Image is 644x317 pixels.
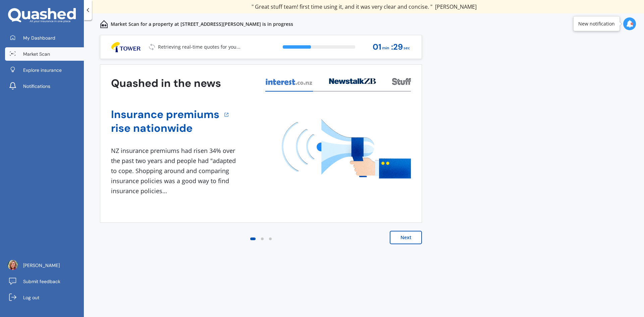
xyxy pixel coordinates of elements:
[5,80,84,93] a: Notifications
[5,275,84,288] a: Submit feedback
[106,41,146,53] img: Logo_4
[435,3,477,10] span: [PERSON_NAME]
[5,63,84,77] a: Explore insurance
[23,67,62,73] span: Explore insurance
[23,83,50,90] span: Notifications
[373,43,381,52] span: 01
[158,44,240,50] p: Retrieving real-time quotes for you...
[390,231,422,244] button: Next
[111,108,219,121] a: Insurance premiums
[111,21,293,28] p: Market Scan for a property at [STREET_ADDRESS][PERSON_NAME] is in progress
[23,278,60,285] span: Submit feedback
[23,35,55,41] span: My Dashboard
[23,51,50,57] span: Market Scan
[111,146,238,196] div: NZ insurance premiums had risen 34% over the past two years and people had "adapted to cope. Shop...
[8,260,18,270] img: ACg8ocIaKhbz0zfLliB-ZR0UKNFhx_Cxb25aC0VOVUIYD6ZqTE2pPGjCDQ=s96-c
[111,121,219,135] a: rise nationwide
[391,43,403,52] span: : 29
[5,259,84,272] a: [PERSON_NAME]
[5,291,84,304] a: Log out
[382,44,389,53] span: min
[404,44,410,53] span: sec
[23,294,39,301] span: Log out
[100,20,108,28] img: home-and-contents.b802091223b8502ef2dd.svg
[5,47,84,61] a: Market Scan
[23,262,60,269] span: [PERSON_NAME]
[578,20,615,27] div: New notification
[252,3,477,10] div: " Great stuff team! first time using it, and it was very clear and concise. "
[111,76,221,90] h3: Quashed in the news
[282,119,411,178] img: media image
[5,31,84,45] a: My Dashboard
